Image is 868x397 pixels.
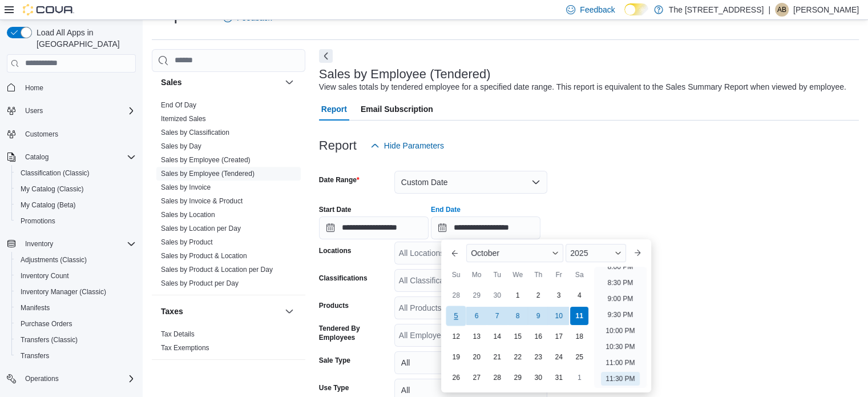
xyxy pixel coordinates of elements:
span: Inventory Manager (Classic) [16,285,136,299]
span: Promotions [21,216,55,226]
button: Classification (Classic) [11,165,140,181]
div: Mo [467,266,486,284]
span: Hide Parameters [384,140,444,151]
div: day-30 [529,368,547,387]
span: Inventory Count [21,271,69,280]
div: day-29 [508,368,527,387]
button: Adjustments (Classic) [11,252,140,268]
button: Promotions [11,213,140,229]
div: day-22 [508,348,527,366]
a: Purchase Orders [16,317,77,331]
div: Button. Open the month selector. October is currently selected. [466,244,563,262]
a: Transfers [16,349,54,363]
div: day-23 [529,348,547,366]
li: 10:00 PM [601,324,639,338]
div: day-2 [529,286,547,304]
li: 9:30 PM [603,308,638,322]
span: Transfers [16,349,136,363]
a: Sales by Employee (Created) [161,156,251,164]
button: Taxes [282,304,296,318]
span: Itemized Sales [161,114,206,123]
a: Sales by Product & Location [161,252,247,260]
button: Home [2,79,140,96]
a: Inventory Count [16,269,74,283]
button: Transfers [11,348,140,364]
a: End Of Day [161,101,196,109]
input: Press the down key to open a popover containing a calendar. [319,216,429,239]
a: Home [21,81,48,95]
span: Manifests [16,301,136,315]
span: Inventory Manager (Classic) [21,287,106,296]
button: Customers [2,126,140,142]
div: Th [529,266,547,284]
span: Customers [25,130,58,139]
a: Classification (Classic) [16,166,94,180]
span: My Catalog (Classic) [21,185,84,194]
div: day-1 [570,368,588,387]
span: Purchase Orders [16,317,136,331]
div: day-20 [467,348,486,366]
div: October, 2025 [446,285,590,388]
span: Adjustments (Classic) [16,253,136,267]
button: Catalog [21,150,53,164]
div: day-21 [488,348,506,366]
span: Load All Apps in [GEOGRAPHIC_DATA] [32,27,136,50]
div: day-15 [508,327,527,346]
label: Locations [319,246,352,255]
span: Home [21,81,136,95]
p: The [STREET_ADDRESS] [669,3,764,17]
span: Report [321,98,347,121]
div: day-17 [550,327,568,346]
span: AB [777,3,786,17]
span: Catalog [21,150,136,164]
div: Su [447,266,465,284]
a: Sales by Invoice [161,183,211,191]
div: View sales totals by tendered employee for a specified date range. This report is equivalent to t... [319,81,846,93]
a: Sales by Product per Day [161,279,239,287]
div: day-8 [508,307,527,325]
a: Customers [21,127,63,141]
span: Sales by Location [161,210,215,219]
span: My Catalog (Beta) [21,200,76,210]
div: day-4 [570,286,588,304]
a: Adjustments (Classic) [16,253,91,267]
li: 10:30 PM [601,340,639,354]
span: Transfers [21,351,49,360]
span: Email Subscription [361,98,433,121]
span: Sales by Product & Location [161,251,247,260]
h3: Sales [161,77,182,88]
span: Sales by Classification [161,128,229,137]
div: day-6 [467,307,486,325]
span: Transfers (Classic) [16,333,136,347]
li: 9:00 PM [603,292,638,306]
a: Sales by Product [161,238,213,246]
a: Inventory Manager (Classic) [16,285,111,299]
button: Manifests [11,300,140,316]
a: My Catalog (Beta) [16,198,80,212]
div: We [508,266,527,284]
button: Inventory Manager (Classic) [11,284,140,300]
a: Transfers (Classic) [16,333,82,347]
li: 8:00 PM [603,260,638,274]
button: Inventory [2,236,140,252]
button: Next [319,49,333,63]
span: Manifests [21,303,50,312]
div: day-26 [447,368,465,387]
label: Products [319,301,349,310]
div: day-31 [550,368,568,387]
span: Catalog [25,153,49,162]
span: Sales by Product [161,238,213,247]
label: Classifications [319,274,368,283]
div: Taxes [152,327,305,359]
span: Users [25,106,43,115]
label: End Date [431,205,461,214]
button: Operations [2,371,140,387]
div: day-27 [467,368,486,387]
h3: Taxes [161,306,183,317]
div: day-3 [550,286,568,304]
span: Tax Exemptions [161,343,209,352]
div: day-19 [447,348,465,366]
div: day-5 [446,306,466,326]
div: day-11 [570,307,588,325]
a: My Catalog (Classic) [16,182,88,196]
